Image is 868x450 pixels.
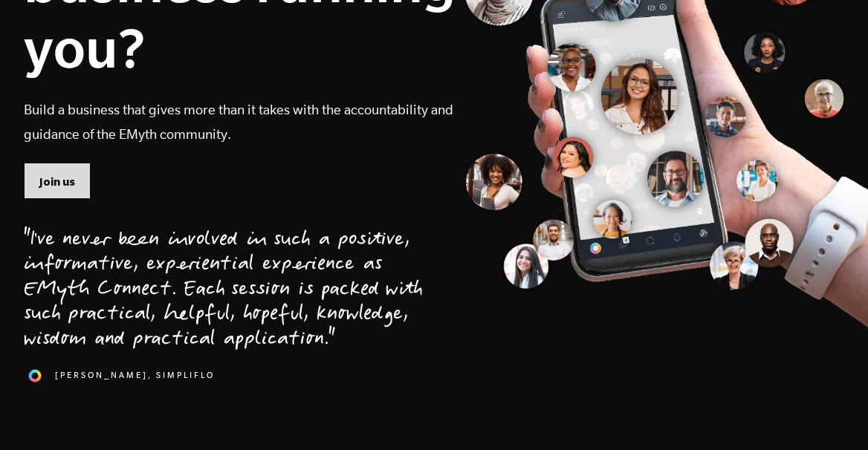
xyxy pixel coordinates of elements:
[24,97,456,146] p: Build a business that gives more than it takes with the accountability and guidance of the EMyth ...
[537,343,868,450] iframe: Chat Widget
[39,174,75,190] span: Join us
[24,163,91,198] a: Join us
[55,369,215,382] span: [PERSON_NAME], SimpliFlo
[24,229,423,353] div: "I've never been involved in such a positive, informative, experiential experience as EMyth Conne...
[24,365,46,387] img: 1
